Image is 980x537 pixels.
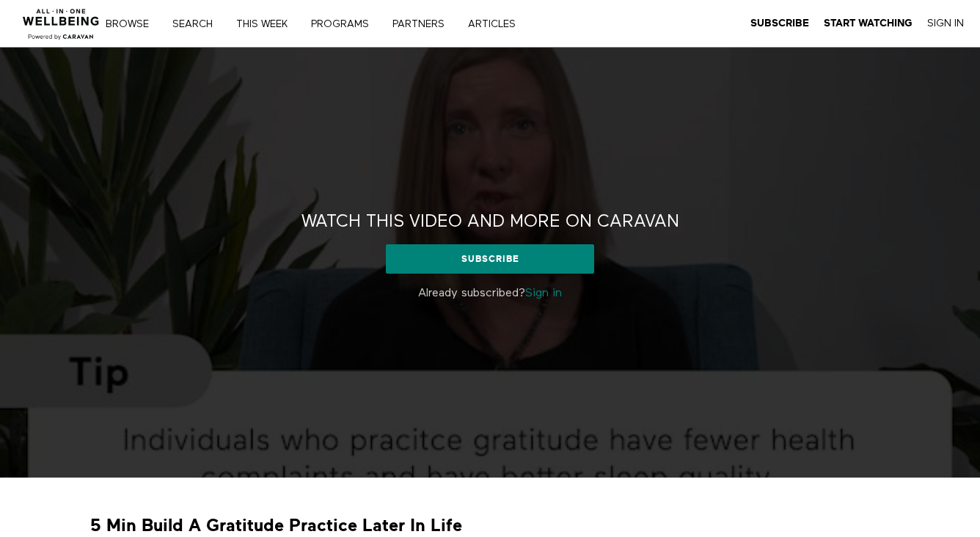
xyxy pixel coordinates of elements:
strong: Start Watching [824,18,913,29]
a: Sign in [525,288,562,299]
a: Search [167,19,228,29]
a: Start Watching [824,17,913,30]
a: PROGRAMS [306,19,384,29]
strong: Subscribe [750,18,809,29]
a: Browse [100,19,164,29]
nav: Primary [116,16,546,31]
strong: 5 Min Build A Gratitude Practice Later In Life [90,514,462,537]
a: PARTNERS [387,19,460,29]
a: Sign In [927,17,964,30]
a: Subscribe [386,244,593,274]
p: Already subscribed? [274,285,706,302]
a: THIS WEEK [231,19,303,29]
a: Subscribe [750,17,809,30]
a: ARTICLES [463,19,531,29]
h2: Watch this video and more on CARAVAN [301,211,679,233]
